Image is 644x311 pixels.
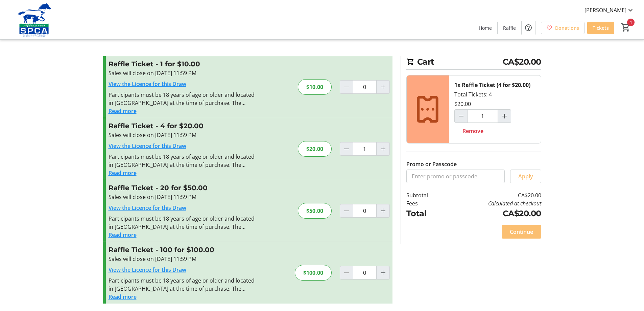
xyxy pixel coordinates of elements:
div: 1x Raffle Ticket (4 for $20.00) [454,81,530,89]
button: Read more [109,293,137,301]
span: Tickets [593,24,609,31]
div: $20.00 [298,141,332,157]
input: Enter promo or passcode [406,170,505,183]
button: Increment by one [498,110,511,123]
td: Fees [406,199,446,207]
div: Sales will close on [DATE] 11:59 PM [109,131,256,139]
input: Raffle Ticket (4 for $20.00) Quantity [468,109,498,123]
input: Raffle Ticket Quantity [353,266,377,280]
button: Increment by one [377,142,389,155]
span: Continue [510,228,533,236]
button: Continue [502,225,541,239]
label: Promo or Passcode [406,160,457,168]
button: Apply [510,170,541,183]
div: $20.00 [454,100,471,108]
span: [PERSON_NAME] [585,6,626,14]
a: View the Licence for this Draw [109,266,186,273]
span: Remove [462,127,483,135]
h3: Raffle Ticket - 20 for $50.00 [109,183,256,193]
h3: Raffle Ticket - 100 for $100.00 [109,245,256,255]
a: View the Licence for this Draw [109,142,186,150]
button: Increment by one [377,81,389,93]
div: Participants must be 18 years of age or older and located in [GEOGRAPHIC_DATA] at the time of pur... [109,91,256,107]
img: Alberta SPCA's Logo [4,3,64,37]
button: Remove [454,124,492,138]
h2: Cart [406,56,541,70]
span: Donations [555,24,579,31]
button: Read more [109,231,137,239]
td: CA$20.00 [445,207,541,220]
button: Read more [109,169,137,177]
div: Participants must be 18 years of age or older and located in [GEOGRAPHIC_DATA] at the time of pur... [109,276,256,293]
h3: Raffle Ticket - 4 for $20.00 [109,121,256,131]
span: Home [479,24,492,31]
div: $50.00 [298,203,332,219]
td: Subtotal [406,191,446,199]
td: Total [406,207,446,220]
a: Tickets [587,22,614,34]
a: View the Licence for this Draw [109,204,186,212]
a: Home [473,22,497,34]
div: Sales will close on [DATE] 11:59 PM [109,193,256,201]
span: Raffle [503,24,516,31]
div: Sales will close on [DATE] 11:59 PM [109,255,256,263]
div: Participants must be 18 years of age or older and located in [GEOGRAPHIC_DATA] at the time of pur... [109,153,256,169]
div: Participants must be 18 years of age or older and located in [GEOGRAPHIC_DATA] at the time of pur... [109,215,256,231]
button: Cart [620,21,632,34]
button: Read more [109,107,137,115]
a: View the Licence for this Draw [109,80,186,88]
input: Raffle Ticket Quantity [353,204,377,218]
div: $10.00 [298,79,332,95]
span: Apply [518,172,533,180]
div: Total Tickets: 4 [449,75,541,143]
input: Raffle Ticket Quantity [353,80,377,94]
input: Raffle Ticket Quantity [353,142,377,156]
button: Increment by one [377,266,389,279]
td: Calculated at checkout [445,199,541,207]
a: Donations [541,22,585,34]
a: Raffle [498,22,521,34]
button: [PERSON_NAME] [579,5,640,16]
button: Help [522,21,535,35]
button: Increment by one [377,204,389,217]
h3: Raffle Ticket - 1 for $10.00 [109,59,256,69]
button: Decrement by one [340,142,353,155]
td: CA$20.00 [445,191,541,199]
div: Sales will close on [DATE] 11:59 PM [109,69,256,77]
div: $100.00 [295,265,332,281]
span: CA$20.00 [503,56,541,68]
button: Decrement by one [455,110,468,123]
